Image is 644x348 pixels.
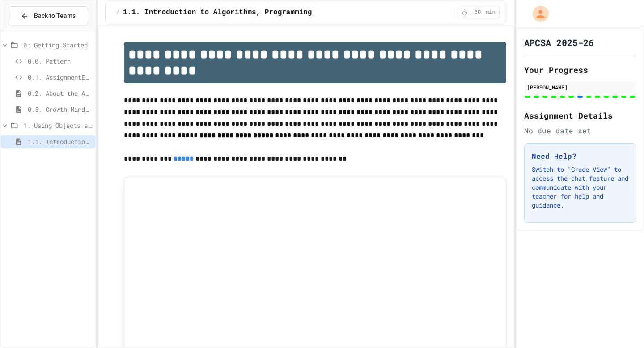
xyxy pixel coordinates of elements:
span: 1.1. Introduction to Algorithms, Programming, and Compilers [123,7,377,18]
span: 0: Getting Started [23,40,92,50]
span: min [486,9,496,16]
span: / [116,9,119,16]
button: Back to Teams [8,6,88,25]
span: 1. Using Objects and Methods [23,121,92,130]
iframe: chat widget [570,273,635,311]
h2: Assignment Details [524,109,636,122]
h2: Your Progress [524,64,636,76]
span: 60 [470,9,485,16]
span: 0.1. AssignmentExample [28,72,92,82]
div: No due date set [524,125,636,136]
p: Switch to "Grade View" to access the chat feature and communicate with your teacher for help and ... [532,165,628,210]
h1: APCSA 2025-26 [524,36,594,49]
div: My Account [523,4,551,24]
span: 0.5. Growth Mindset [28,105,92,114]
h3: Need Help? [532,151,628,161]
iframe: chat widget [606,312,635,339]
div: [PERSON_NAME] [527,83,633,91]
span: 1.1. Introduction to Algorithms, Programming, and Compilers [28,137,92,146]
span: 0.2. About the AP CSA Exam [28,89,92,98]
span: Back to Teams [34,11,76,21]
span: 0.0. Pattern [28,56,92,66]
